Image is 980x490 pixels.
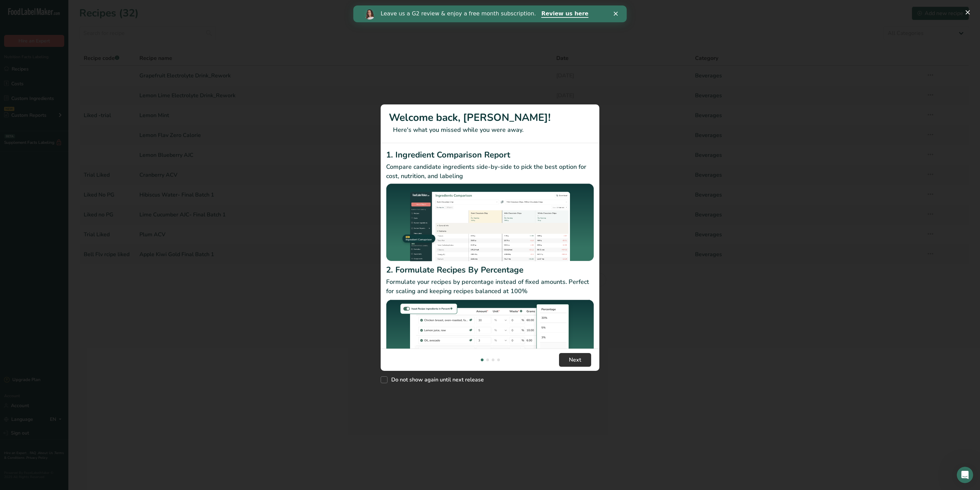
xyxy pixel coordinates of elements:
[569,356,581,364] span: Next
[386,184,594,261] img: Ingredient Comparison Report
[386,299,594,381] img: Formulate Recipes By Percentage
[389,110,591,125] h1: Welcome back, [PERSON_NAME]!
[389,125,591,135] p: Here's what you missed while you were away.
[386,162,594,181] p: Compare candidate ingredients side-by-side to pick the best option for cost, nutrition, and labeling
[386,264,594,276] h2: 2. Formulate Recipes By Percentage
[386,149,594,161] h2: 1. Ingredient Comparison Report
[353,5,627,22] iframe: Intercom live chat banner
[957,467,973,483] iframe: Intercom live chat
[386,277,594,296] p: Formulate your recipes by percentage instead of fixed amounts. Perfect for scaling and keeping re...
[559,353,591,367] button: Next
[387,376,484,383] span: Do not show again until next release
